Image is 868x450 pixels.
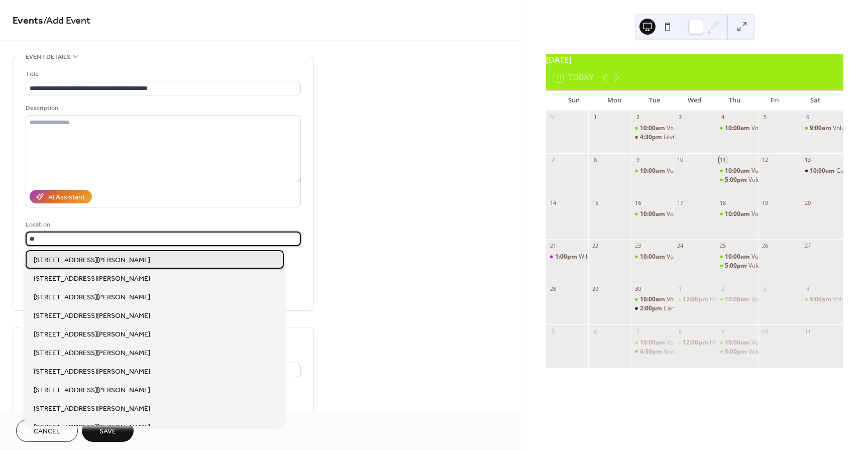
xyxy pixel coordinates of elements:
[640,124,667,133] span: 10:00am
[579,253,735,261] div: Wild Plant Identification Walk and Applesauce Workshop
[34,367,150,377] span: [STREET_ADDRESS][PERSON_NAME]
[716,339,758,347] div: Volunteer at Superior
[546,54,843,66] div: [DATE]
[34,311,150,321] span: [STREET_ADDRESS][PERSON_NAME]
[16,419,78,442] button: Cancel
[751,210,848,218] div: Volunteer at [GEOGRAPHIC_DATA]
[667,167,763,175] div: Volunteer at [GEOGRAPHIC_DATA]
[762,242,769,250] div: 26
[555,253,579,261] span: 1:00pm
[719,242,726,250] div: 25
[26,103,299,114] div: Description
[631,133,674,142] div: Giving Tuesdays Fundraiser at Western Reserve Distillers
[34,292,150,303] span: [STREET_ADDRESS][PERSON_NAME]
[716,167,758,175] div: Volunteer at Superior
[804,242,811,250] div: 27
[762,285,769,292] div: 3
[631,339,674,347] div: Volunteer at Superior
[675,90,715,110] div: Wed
[804,285,811,292] div: 4
[762,114,769,121] div: 5
[43,11,90,31] span: / Add Event
[677,285,684,292] div: 1
[762,199,769,206] div: 19
[34,385,150,396] span: [STREET_ADDRESS][PERSON_NAME]
[762,156,769,164] div: 12
[26,219,299,230] div: Location
[549,156,557,164] div: 7
[34,422,150,433] span: [STREET_ADDRESS][PERSON_NAME]
[716,295,758,304] div: Volunteer at Superior
[634,114,641,121] div: 2
[725,167,751,175] span: 10:00am
[751,339,848,347] div: Volunteer at [GEOGRAPHIC_DATA]
[26,52,70,62] span: Event details
[34,274,150,284] span: [STREET_ADDRESS][PERSON_NAME]
[804,199,811,206] div: 20
[719,199,726,206] div: 18
[664,348,810,356] div: Giving Tuesdays Fundraiser at [GEOGRAPHIC_DATA]
[716,262,758,270] div: Volunteer Evenings at Superior Farm
[683,339,710,347] span: 12:00pm
[719,285,726,292] div: 2
[13,11,43,31] a: Events
[725,253,751,261] span: 10:00am
[755,90,795,110] div: Fri
[631,167,674,175] div: Volunteer at Superior
[801,124,843,133] div: Volunteer Event at our Learning Garden
[26,69,299,79] div: Title
[719,156,726,164] div: 11
[725,262,748,270] span: 5:00pm
[634,285,641,292] div: 30
[34,329,150,340] span: [STREET_ADDRESS][PERSON_NAME]
[751,295,848,304] div: Volunteer at [GEOGRAPHIC_DATA]
[82,419,134,442] button: Save
[667,124,763,133] div: Volunteer at [GEOGRAPHIC_DATA]
[634,156,641,164] div: 9
[34,426,60,437] span: Cancel
[751,124,848,133] div: Volunteer at [GEOGRAPHIC_DATA]
[591,199,599,206] div: 15
[725,348,748,356] span: 5:00pm
[591,242,599,250] div: 22
[801,295,843,304] div: Volunteer Event at our Learning Garden
[549,327,557,335] div: 5
[631,348,674,356] div: Giving Tuesdays Fundraiser at Western Reserve Distillers
[710,295,804,304] div: UH Food Is Medicine Food Demos
[631,124,674,133] div: Volunteer at Superior
[667,295,763,304] div: Volunteer at [GEOGRAPHIC_DATA]
[640,304,664,313] span: 2:00pm
[634,90,675,110] div: Tue
[716,253,758,261] div: Volunteer at Superior
[677,114,684,121] div: 3
[804,114,811,121] div: 6
[725,210,751,218] span: 10:00am
[810,295,833,304] span: 9:00am
[34,348,150,359] span: [STREET_ADDRESS][PERSON_NAME]
[716,210,758,218] div: Volunteer at Superior
[716,124,758,133] div: Volunteer at Superior
[591,327,599,335] div: 6
[677,242,684,250] div: 24
[801,167,843,175] div: Care-A-Van Free Resource Event
[810,124,833,133] span: 9:00am
[667,253,763,261] div: Volunteer at [GEOGRAPHIC_DATA]
[549,114,557,121] div: 31
[546,253,589,261] div: Wild Plant Identification Walk and Applesauce Workshop
[591,285,599,292] div: 29
[631,304,674,313] div: Care-A-Van Free Resource Event at the Superior Farm
[549,242,557,250] div: 21
[591,156,599,164] div: 8
[725,339,751,347] span: 10:00am
[725,124,751,133] span: 10:00am
[554,90,594,110] div: Sun
[751,167,848,175] div: Volunteer at [GEOGRAPHIC_DATA]
[715,90,755,110] div: Thu
[810,167,836,175] span: 10:00am
[716,348,758,356] div: Volunteer Evenings at Superior Farm
[640,210,667,218] span: 10:00am
[634,199,641,206] div: 16
[719,114,726,121] div: 4
[34,404,150,414] span: [STREET_ADDRESS][PERSON_NAME]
